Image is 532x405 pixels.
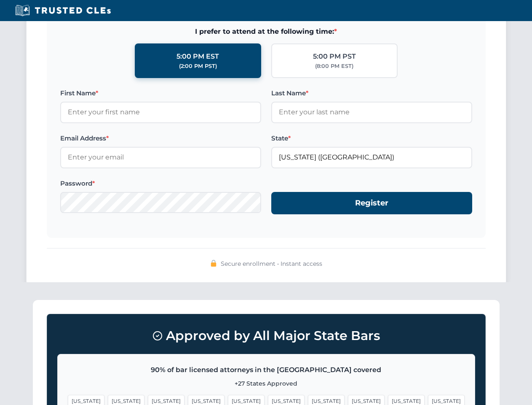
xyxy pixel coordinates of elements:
[179,62,217,70] div: (2:00 PM PST)
[271,147,472,168] input: Florida (FL)
[60,133,261,143] label: Email Address
[271,192,472,214] button: Register
[176,51,219,62] div: 5:00 PM EST
[271,88,472,98] label: Last Name
[271,102,472,123] input: Enter your last name
[60,26,472,37] span: I prefer to attend at the following time:
[68,379,465,388] p: +27 States Approved
[60,178,261,189] label: Password
[60,102,261,123] input: Enter your first name
[60,88,261,98] label: First Name
[210,260,217,267] img: 🔒
[60,147,261,168] input: Enter your email
[13,4,113,17] img: Trusted CLEs
[315,62,353,70] div: (8:00 PM EST)
[271,133,472,143] label: State
[313,51,356,62] div: 5:00 PM PST
[68,364,465,375] p: 90% of bar licensed attorneys in the [GEOGRAPHIC_DATA] covered
[221,259,322,268] span: Secure enrollment • Instant access
[57,324,475,347] h3: Approved by All Major State Bars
